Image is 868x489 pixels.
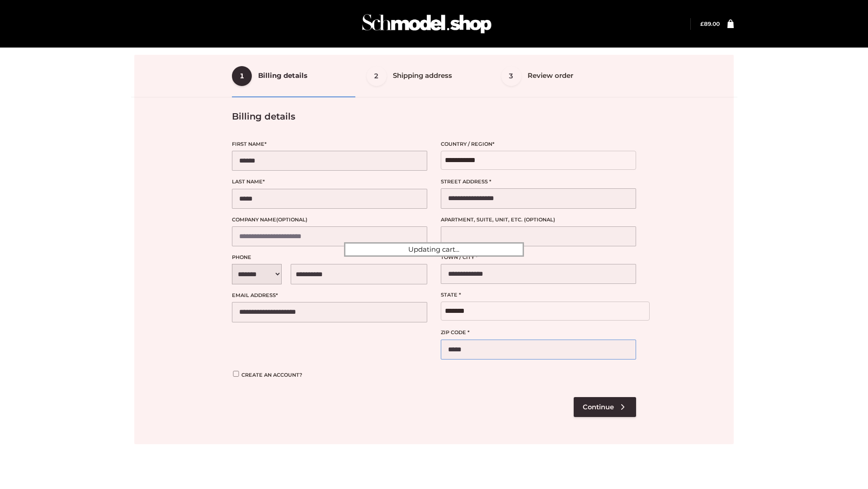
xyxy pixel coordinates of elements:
a: £89.00 [700,20,720,27]
img: Schmodel Admin 964 [359,6,495,42]
div: Updating cart... [344,242,524,257]
span: £ [700,20,704,27]
bdi: 89.00 [700,20,720,27]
